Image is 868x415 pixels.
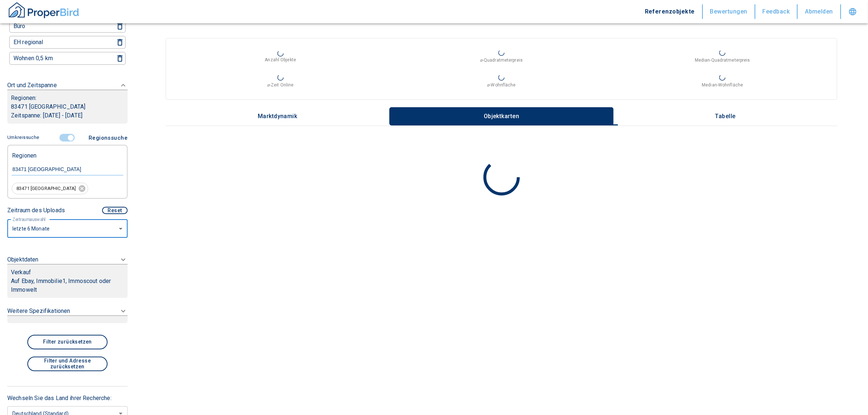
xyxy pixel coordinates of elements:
div: Ort und ZeitspanneRegionen:83471 [GEOGRAPHIC_DATA]Zeitspanne: [DATE] - [DATE] [7,74,128,131]
p: Median-Wohnfläche [702,82,743,88]
div: letzte 6 Monate [7,219,128,238]
p: Wechseln Sie das Land ihrer Recherche: [7,394,128,403]
button: Umkreissuche [7,131,42,144]
p: Median-Quadratmeterpreis [695,57,750,63]
button: Feedback [755,4,798,19]
p: Marktdynamik [258,113,297,120]
button: Filter zurücksetzen [27,335,108,349]
input: Region eingeben [12,166,123,172]
p: Objektdaten [7,255,39,264]
p: Tabelle [707,113,744,120]
p: ⌀-Wohnfläche [487,82,515,88]
p: 83471 [GEOGRAPHIC_DATA] [11,102,124,111]
p: Auf Ebay, Immobilie1, Immoscout oder Immowelt [11,277,124,294]
span: 83471 [GEOGRAPHIC_DATA] [12,185,80,192]
p: Wohnen 0,5 km [13,55,53,61]
p: Regionen : [11,94,124,102]
button: Regionssuche [86,131,128,145]
div: ObjektdatenVerkaufAuf Ebay, Immobilie1, Immoscout oder Immowelt [7,251,128,302]
p: Regionen [12,149,36,159]
button: ProperBird Logo and Home Button [7,1,80,22]
button: Büro [11,21,105,31]
p: Anzahl Objekte [265,57,296,63]
p: Objektkarten [483,113,519,120]
p: Weitere Spezifikationen [7,307,70,315]
button: Reset [102,207,128,214]
div: wrapped label tabs example [166,107,837,125]
p: Zeitraum des Uploads [7,206,65,215]
img: ProperBird Logo and Home Button [7,1,80,19]
p: EH regional [13,39,43,45]
div: Weitere Spezifikationen [7,302,128,327]
button: Filter und Adresse zurücksetzen [27,357,108,371]
p: ⌀-Quadratmeterpreis [480,57,523,63]
button: Abmelden [798,4,841,19]
p: Zeitspanne: [DATE] - [DATE] [11,111,124,120]
p: ⌀-Zeit Online [267,82,293,88]
p: Verkauf [11,268,31,277]
button: Referenzobjekte [638,4,703,19]
button: EH regional [11,37,105,47]
p: Ort und Zeitspanne [7,81,57,90]
button: Bewertungen [703,4,755,19]
button: Wohnen 0,5 km [11,53,105,63]
div: 83471 [GEOGRAPHIC_DATA] [12,183,88,194]
p: Büro [13,23,26,29]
